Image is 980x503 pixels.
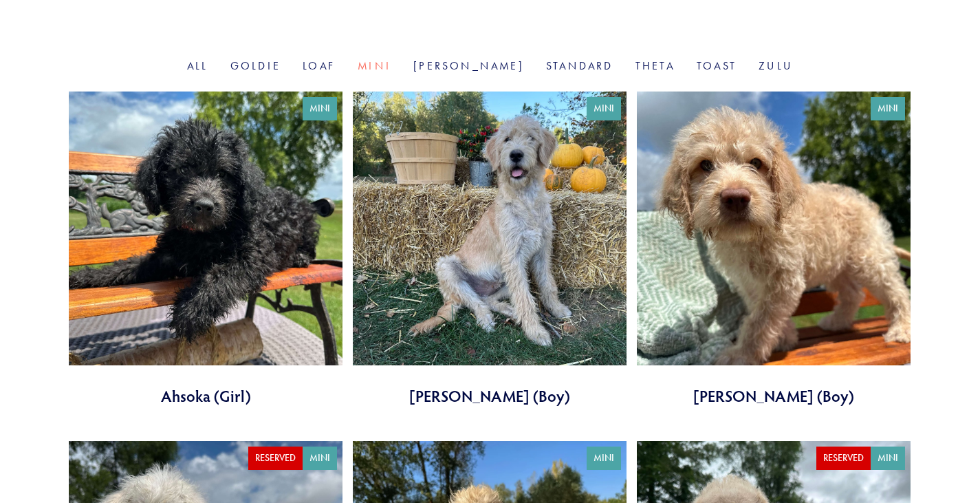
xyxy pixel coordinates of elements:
[303,59,336,72] a: Loaf
[358,59,391,72] a: Mini
[546,59,613,72] a: Standard
[187,59,208,72] a: All
[230,59,281,72] a: Goldie
[697,59,737,72] a: Toast
[413,59,524,72] a: [PERSON_NAME]
[635,59,675,72] a: Theta
[759,59,793,72] a: Zulu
